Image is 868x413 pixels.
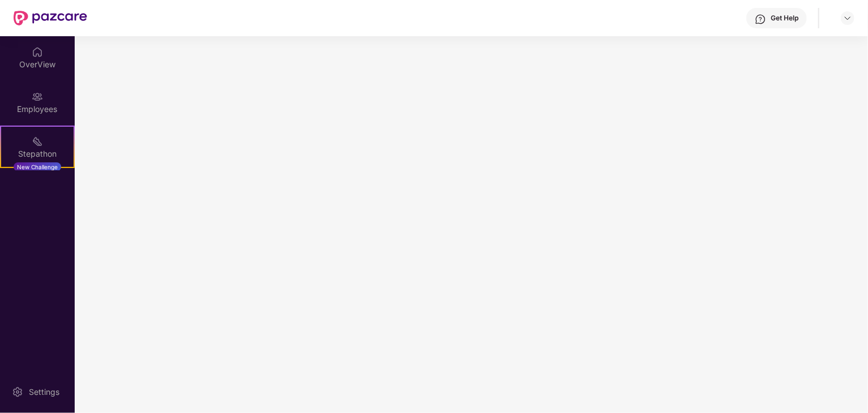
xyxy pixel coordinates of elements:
div: Get Help [771,14,798,23]
img: svg+xml;base64,PHN2ZyBpZD0iRW1wbG95ZWVzIiB4bWxucz0iaHR0cDovL3d3dy53My5vcmcvMjAwMC9zdmciIHdpZHRoPS... [32,91,43,102]
img: svg+xml;base64,PHN2ZyBpZD0iRHJvcGRvd24tMzJ4MzIiIHhtbG5zPSJodHRwOi8vd3d3LnczLm9yZy8yMDAwL3N2ZyIgd2... [843,14,852,23]
img: New Pazcare Logo [14,11,87,25]
div: New Challenge [14,162,61,171]
div: Settings [25,386,63,398]
img: svg+xml;base64,PHN2ZyB4bWxucz0iaHR0cDovL3d3dy53My5vcmcvMjAwMC9zdmciIHdpZHRoPSIyMSIgaGVpZ2h0PSIyMC... [32,136,43,147]
img: svg+xml;base64,PHN2ZyBpZD0iU2V0dGluZy0yMHgyMCIgeG1sbnM9Imh0dHA6Ly93d3cudzMub3JnLzIwMDAvc3ZnIiB3aW... [12,386,23,398]
div: Stepathon [1,148,74,160]
img: svg+xml;base64,PHN2ZyBpZD0iSGVscC0zMngzMiIgeG1sbnM9Imh0dHA6Ly93d3cudzMub3JnLzIwMDAvc3ZnIiB3aWR0aD... [755,14,766,25]
img: svg+xml;base64,PHN2ZyBpZD0iSG9tZSIgeG1sbnM9Imh0dHA6Ly93d3cudzMub3JnLzIwMDAvc3ZnIiB3aWR0aD0iMjAiIG... [32,46,43,58]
